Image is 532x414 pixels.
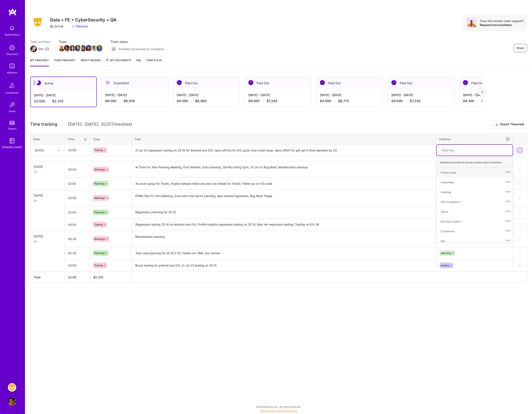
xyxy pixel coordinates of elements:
[30,271,65,283] th: Total
[132,178,436,190] textarea: Account setup for Testlio, finalize release notes and test run details for Testlio, Follow up on ...
[195,99,207,103] span: $8,400
[97,45,102,52] a: Team Member Avatar
[8,126,16,131] div: Tokens
[505,209,511,214] span: Hide
[136,58,141,66] a: FAQ
[30,46,37,52] img: Team Architect
[132,260,436,271] textarea: Boost testing on android and iOS, A List V3 testing on 25.15
[30,16,45,28] img: Company Logo
[481,90,483,93] img: right
[34,234,61,238] div: [DATE]
[124,99,135,103] span: $9,030
[58,45,65,51] img: Team Member Avatar
[105,80,110,85] img: Submitted
[505,219,511,224] span: Hide
[65,192,90,203] input: HH:MM
[439,137,510,141] div: Initiative
[8,8,17,16] img: logo
[35,148,44,152] div: [DATE]
[146,58,162,66] a: Team Pulse
[410,99,421,103] span: $7,245
[64,45,70,52] a: Team Member Avatar
[8,383,16,392] img: Grindr: Data + FE + CyberSecurity + QA
[518,149,521,152] img: Submit
[248,99,308,103] div: 69:00 h
[110,46,117,52] img: Builders proposed to company
[8,137,16,145] img: guide book
[441,209,448,214] div: Oracle
[132,231,436,247] textarea: Monetization standup
[34,193,61,198] div: [DATE]
[30,134,65,144] th: Date
[65,271,90,283] th: 22:00
[10,121,15,125] img: tokens
[80,45,86,51] img: Team Member Avatar
[34,93,93,97] div: [DATE] - [DATE]
[72,24,88,29] a: Website
[338,99,349,103] span: $8,715
[59,40,102,44] span: Team
[25,402,532,412] div: © 2025 ATeams Inc., All rights reserved.
[50,24,64,29] div: Grindr
[132,248,436,259] textarea: Test case planning for 25.16.0 for Testlio run, RMC doc review
[94,149,103,152] span: Testing
[119,47,164,51] span: Builders proposed to company
[68,137,87,141] div: Time
[505,238,511,244] span: Hide
[177,93,236,97] div: [DATE] - [DATE]
[441,229,455,233] div: Compliance
[481,99,492,103] span: $8,872
[248,80,253,85] img: Paid Out
[65,207,90,218] input: HH:MM
[5,32,20,37] div: Notifications
[102,77,168,89] div: Submitted
[75,45,81,51] img: Team Member Avatar
[320,93,379,97] div: [DATE] - [DATE]
[317,77,383,89] div: Paid Out
[52,99,63,103] span: $2,310
[132,145,436,156] textarea: A List V3 regression testing on 25.16 for Android and iOS, repro efforts for iOS quick chat crash...
[245,77,311,89] div: Paid Out
[64,45,70,51] img: Team Member Avatar
[94,168,105,171] span: Meetings
[480,19,524,23] div: Does this mission need support?
[505,170,511,175] span: Hide
[106,58,131,66] a: My Documents
[105,99,165,103] div: 86:00 h
[2,145,22,149] div: [DOMAIN_NAME]
[514,44,527,52] button: Share
[495,122,499,127] i: icon Download
[437,157,513,168] div: Initiatives are shared across mission team members.
[65,233,90,244] input: HH:MM
[441,264,449,267] span: testing
[505,228,511,234] span: Hide
[96,45,103,51] img: Team Member Avatar
[463,99,522,103] div: 84:30 h
[320,80,325,85] img: Paid Out
[267,99,277,103] span: $7,245
[441,190,451,194] div: meetings
[7,81,17,90] img: Community
[94,211,104,214] span: Planning
[505,189,511,195] span: Hide
[34,170,61,174] div: 7h
[34,198,61,203] div: 9h
[7,383,17,392] a: Grindr: Data + FE + CyberSecurity + QA
[505,199,511,205] span: Hide
[132,162,436,177] textarea: AI Tools for Test Planning Meeting, Post Mortem, Subs standup, QA Recruiting Sync, A List V3 Bug ...
[132,134,436,144] th: Task
[391,93,451,97] div: [DATE] - [DATE]
[516,46,524,50] span: Share
[85,45,92,51] img: Team Member Avatar
[69,45,75,51] img: Team Member Avatar
[8,24,16,32] img: bell
[36,80,41,85] img: Active
[146,59,162,62] span: Team Pulse
[34,239,61,244] div: 6h
[132,190,436,206] textarea: EPAM Test IO Intro Meeting, Subs retro and sprint planning, App release regression, Bug Bash Triage
[463,93,522,97] div: [DATE] - [DATE]
[65,145,90,156] input: HH:MM
[46,47,49,51] i: icon Mail
[5,90,19,95] div: Community
[8,43,16,52] img: discovery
